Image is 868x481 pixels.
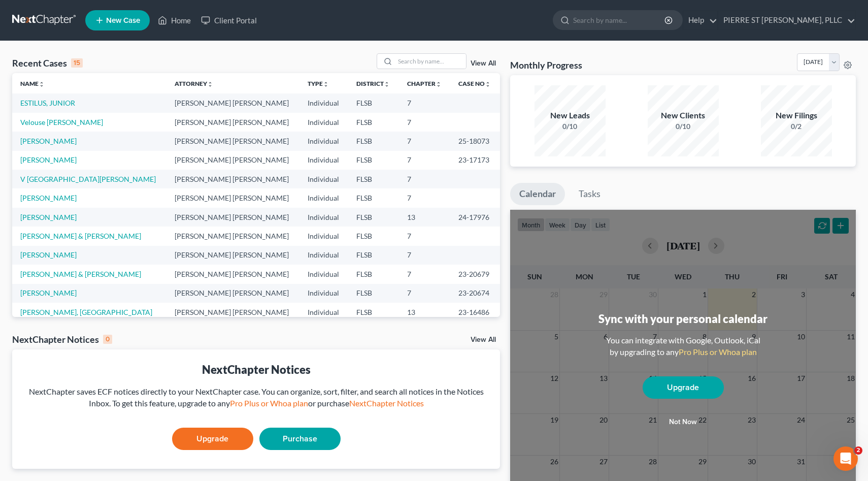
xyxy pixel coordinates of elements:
[172,428,253,450] a: Upgrade
[175,80,213,87] a: Attorneyunfold_more
[20,362,492,377] div: NextChapter Notices
[761,110,832,121] div: New Filings
[308,80,329,87] a: Typeunfold_more
[20,175,156,183] a: V [GEOGRAPHIC_DATA][PERSON_NAME]
[450,151,500,170] td: 23-17173
[348,284,399,303] td: FLSB
[450,303,500,322] td: 23-16486
[833,446,858,471] iframe: Intercom live chat
[399,188,451,207] td: 7
[598,311,767,327] div: Sync with your personal calendar
[348,303,399,322] td: FLSB
[399,93,451,112] td: 7
[399,227,451,245] td: 7
[20,270,141,278] a: [PERSON_NAME] & [PERSON_NAME]
[399,284,451,303] td: 7
[299,188,348,207] td: Individual
[20,194,77,202] a: [PERSON_NAME]
[166,265,299,283] td: [PERSON_NAME] [PERSON_NAME]
[166,208,299,227] td: [PERSON_NAME] [PERSON_NAME]
[399,265,451,283] td: 7
[166,93,299,112] td: [PERSON_NAME] [PERSON_NAME]
[510,59,582,71] h3: Monthly Progress
[20,288,77,297] a: [PERSON_NAME]
[299,132,348,150] td: Individual
[166,303,299,322] td: [PERSON_NAME] [PERSON_NAME]
[643,376,724,399] a: Upgrade
[299,265,348,283] td: Individual
[683,11,717,29] a: Help
[166,132,299,150] td: [PERSON_NAME] [PERSON_NAME]
[535,110,606,121] div: New Leads
[510,183,565,205] a: Calendar
[349,398,424,408] a: NextChapter Notices
[573,11,666,29] input: Search by name...
[299,284,348,303] td: Individual
[12,57,83,69] div: Recent Cases
[196,11,262,29] a: Client Portal
[299,303,348,322] td: Individual
[20,386,492,409] div: NextChapter saves ECF notices directly to your NextChapter case. You can organize, sort, filter, ...
[166,113,299,132] td: [PERSON_NAME] [PERSON_NAME]
[348,188,399,207] td: FLSB
[20,213,77,221] a: [PERSON_NAME]
[166,284,299,303] td: [PERSON_NAME] [PERSON_NAME]
[399,132,451,150] td: 7
[348,113,399,132] td: FLSB
[259,428,341,450] a: Purchase
[20,232,141,240] a: [PERSON_NAME] & [PERSON_NAME]
[166,227,299,245] td: [PERSON_NAME] [PERSON_NAME]
[356,80,390,87] a: Districtunfold_more
[407,80,442,87] a: Chapterunfold_more
[450,132,500,150] td: 25-18073
[299,151,348,170] td: Individual
[39,81,45,87] i: unfold_more
[348,151,399,170] td: FLSB
[348,208,399,227] td: FLSB
[450,265,500,283] td: 23-20679
[299,93,348,112] td: Individual
[348,170,399,188] td: FLSB
[20,155,77,164] a: [PERSON_NAME]
[166,151,299,170] td: [PERSON_NAME] [PERSON_NAME]
[348,246,399,265] td: FLSB
[166,170,299,188] td: [PERSON_NAME] [PERSON_NAME]
[106,17,140,24] span: New Case
[299,170,348,188] td: Individual
[485,81,491,87] i: unfold_more
[602,335,764,358] div: You can integrate with Google, Outlook, iCal by upgrading to any
[399,208,451,227] td: 13
[761,121,832,132] div: 0/2
[12,333,112,345] div: NextChapter Notices
[395,54,466,69] input: Search by name...
[299,208,348,227] td: Individual
[71,58,83,68] div: 15
[471,60,496,67] a: View All
[471,336,496,343] a: View All
[299,246,348,265] td: Individual
[20,99,75,107] a: ESTILUS, JUNIOR
[20,80,45,87] a: Nameunfold_more
[384,81,390,87] i: unfold_more
[399,170,451,188] td: 7
[299,113,348,132] td: Individual
[20,308,152,316] a: [PERSON_NAME], [GEOGRAPHIC_DATA]
[679,347,757,357] a: Pro Plus or Whoa plan
[20,118,103,126] a: Velouse [PERSON_NAME]
[399,151,451,170] td: 7
[323,81,329,87] i: unfold_more
[570,183,610,205] a: Tasks
[299,227,348,245] td: Individual
[648,121,719,132] div: 0/10
[207,81,213,87] i: unfold_more
[348,93,399,112] td: FLSB
[20,137,77,145] a: [PERSON_NAME]
[648,110,719,121] div: New Clients
[348,265,399,283] td: FLSB
[643,412,724,432] button: Not now
[20,250,77,259] a: [PERSON_NAME]
[166,188,299,207] td: [PERSON_NAME] [PERSON_NAME]
[854,446,862,455] span: 2
[436,81,442,87] i: unfold_more
[103,335,112,344] div: 0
